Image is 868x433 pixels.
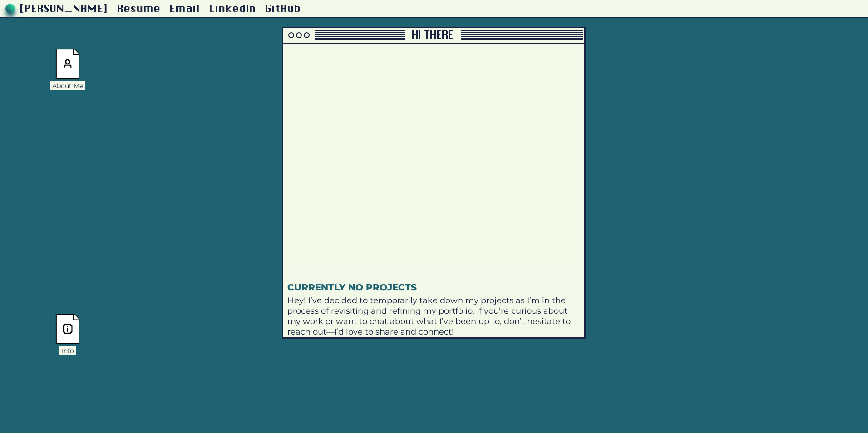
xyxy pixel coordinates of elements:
div: About Me [50,81,85,90]
a: Email [170,4,201,15]
a: Resume [118,4,161,15]
a: [PERSON_NAME] [20,4,108,15]
div: Hey! I’ve decided to temporarily take down my projects as I’m in the process of revisiting and re... [287,295,576,337]
a: GitHub [266,4,301,15]
h3: currently no projects [287,281,417,293]
div: Info [59,346,76,355]
div: Hi there [410,30,456,41]
a: LinkedIn [210,4,257,15]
